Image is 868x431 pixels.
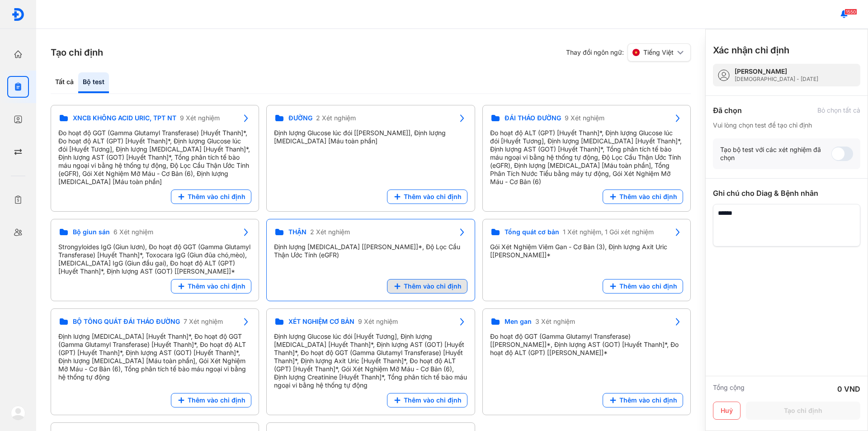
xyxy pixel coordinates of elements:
[713,384,745,394] div: Tổng cộng
[603,279,683,294] button: Thêm vào chỉ định
[404,282,462,290] span: Thêm vào chỉ định
[603,189,683,204] button: Thêm vào chỉ định
[619,282,677,290] span: Thêm vào chỉ định
[643,48,674,57] span: Tiếng Việt
[58,332,251,381] div: Định lượng [MEDICAL_DATA] [Huyết Thanh]*, Đo hoạt độ GGT (Gamma Glutamyl Transferase) [Huyết Than...
[274,332,467,389] div: Định lượng Glucose lúc đói [Huyết Tương], Định lượng [MEDICAL_DATA] [Huyết Thanh]*, Định lượng AS...
[490,129,683,186] div: Đo hoạt độ ALT (GPT) [Huyết Thanh]*, Định lượng Glucose lúc đói [Huyết Tương], Định lượng [MEDICA...
[51,72,78,93] div: Tất cả
[844,9,857,15] span: 1550
[288,228,307,236] span: THẬN
[188,193,245,201] span: Thêm vào chỉ định
[566,43,691,62] div: Thay đổi ngôn ngữ:
[387,393,467,407] button: Thêm vào chỉ định
[535,317,575,326] span: 3 Xét nghiệm
[188,282,245,290] span: Thêm vào chỉ định
[505,317,532,326] span: Men gan
[735,76,818,83] div: [DEMOGRAPHIC_DATA] - [DATE]
[113,228,153,236] span: 6 Xét nghiệm
[713,188,860,199] div: Ghi chú cho Diag & Bệnh nhân
[51,46,103,59] h3: Tạo chỉ định
[713,402,741,420] button: Huỷ
[404,396,462,404] span: Thêm vào chỉ định
[565,114,604,122] span: 9 Xét nghiệm
[73,114,176,122] span: XNCB KHÔNG ACID URIC, TPT NT
[563,228,654,236] span: 1 Xét nghiệm, 1 Gói xét nghiệm
[713,121,860,129] div: Vui lòng chọn test để tạo chỉ định
[73,317,180,326] span: BỘ TỔNG QUÁT ĐÁI THÁO ĐƯỜNG
[288,114,312,122] span: ĐƯỜNG
[316,114,356,122] span: 2 Xét nghiệm
[619,396,677,404] span: Thêm vào chỉ định
[171,189,251,204] button: Thêm vào chỉ định
[274,129,467,145] div: Định lượng Glucose lúc đói [[PERSON_NAME]], Định lượng [MEDICAL_DATA] [Máu toàn phần]
[11,8,25,21] img: logo
[358,317,398,326] span: 9 Xét nghiệm
[490,332,683,357] div: Đo hoạt độ GGT (Gamma Glutamyl Transferase) [[PERSON_NAME]]*, Định lượng AST (GOT) [Huyết Thanh]*...
[387,279,467,294] button: Thêm vào chỉ định
[713,44,789,57] h3: Xác nhận chỉ định
[184,317,223,326] span: 7 Xét nghiệm
[73,228,110,236] span: Bộ giun sán
[404,193,462,201] span: Thêm vào chỉ định
[11,406,25,420] img: logo
[505,114,561,122] span: ĐÁI THÁO ĐƯỜNG
[720,146,831,162] div: Tạo bộ test với các xét nghiệm đã chọn
[58,243,251,275] div: Strongyloides IgG (Giun lươn), Đo hoạt độ GGT (Gamma Glutamyl Transferase) [Huyết Thanh]*, Toxoca...
[817,106,860,114] div: Bỏ chọn tất cả
[180,114,220,122] span: 9 Xét nghiệm
[58,129,251,186] div: Đo hoạt độ GGT (Gamma Glutamyl Transferase) [Huyết Thanh]*, Đo hoạt độ ALT (GPT) [Huyết Thanh]*, ...
[288,317,354,326] span: XÉT NGHIỆM CƠ BẢN
[713,105,742,116] div: Đã chọn
[603,393,683,407] button: Thêm vào chỉ định
[171,279,251,294] button: Thêm vào chỉ định
[310,228,350,236] span: 2 Xét nghiệm
[735,67,818,76] div: [PERSON_NAME]
[505,228,559,236] span: Tổng quát cơ bản
[78,72,109,93] div: Bộ test
[746,402,860,420] button: Tạo chỉ định
[619,193,677,201] span: Thêm vào chỉ định
[274,243,467,259] div: Định lượng [MEDICAL_DATA] [[PERSON_NAME]]*, Độ Lọc Cầu Thận Ước Tính (eGFR)
[171,393,251,407] button: Thêm vào chỉ định
[387,189,467,204] button: Thêm vào chỉ định
[188,396,245,404] span: Thêm vào chỉ định
[837,384,860,394] div: 0 VND
[490,243,683,259] div: Gói Xét Nghiệm Viêm Gan - Cơ Bản (3), Định lượng Axit Uric [[PERSON_NAME]]*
